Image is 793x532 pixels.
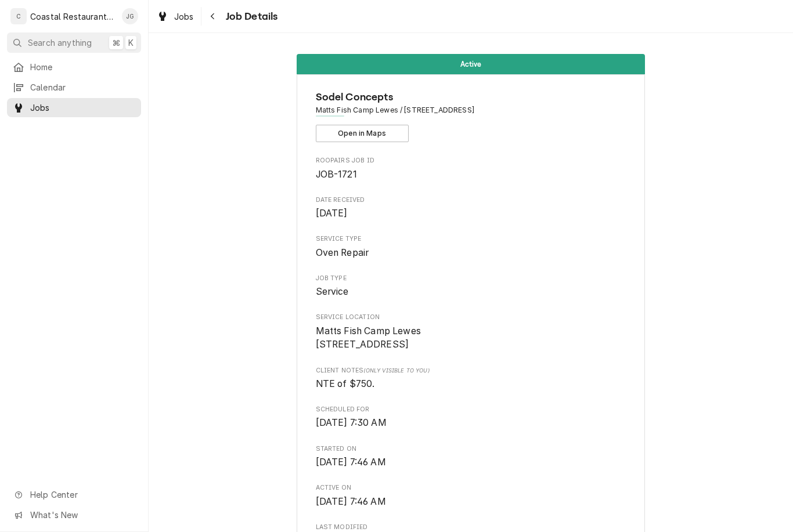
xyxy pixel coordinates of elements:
a: Home [7,57,141,77]
span: JOB-1721 [316,169,357,180]
span: [object Object] [316,377,626,391]
span: Help Center [30,488,134,501]
button: Search anything⌘K [7,32,141,53]
span: Jobs [174,10,194,23]
span: [DATE] 7:30 AM [316,417,387,428]
div: Service Type [316,234,626,259]
div: Service Location [316,313,626,352]
span: Oven Repair [316,247,369,258]
a: Jobs [7,98,141,117]
a: Go to What's New [7,505,141,524]
span: Jobs [30,102,135,114]
span: Matts Fish Camp Lewes [STREET_ADDRESS] [316,325,421,350]
div: JG [122,8,138,24]
span: Date Received [316,207,626,220]
span: Job Details [222,9,278,24]
div: Roopairs Job ID [316,156,626,181]
span: Home [30,61,135,73]
span: K [128,37,134,49]
span: What's New [30,509,134,521]
span: ⌘ [112,37,120,49]
span: Service Type [316,246,626,260]
span: Active On [316,495,626,509]
div: Scheduled For [316,405,626,430]
div: James Gatton's Avatar [122,8,138,24]
span: Calendar [30,81,135,93]
span: Address [316,105,626,115]
span: Date Received [316,196,626,205]
span: Scheduled For [316,405,626,414]
span: Started On [316,455,626,469]
span: [DATE] [316,208,348,219]
div: Active On [316,483,626,508]
span: Service Location [316,313,626,322]
span: Roopairs Job ID [316,156,626,165]
a: Calendar [7,78,141,97]
div: Status [297,54,645,74]
span: [DATE] 7:46 AM [316,457,386,468]
span: Search anything [28,37,92,49]
div: Job Type [316,274,626,299]
div: Date Received [316,196,626,220]
span: Name [316,89,626,105]
div: [object Object] [316,366,626,391]
span: Service Type [316,234,626,244]
a: Jobs [152,7,199,26]
span: Job Type [316,274,626,283]
span: Client Notes [316,366,626,375]
span: NTE of $750. [316,378,375,389]
button: Navigate back [204,7,222,26]
span: Active On [316,483,626,493]
div: C [10,8,27,24]
div: Client Information [316,89,626,142]
span: Started On [316,444,626,454]
span: Job Type [316,285,626,299]
span: Last Modified [316,523,626,532]
span: Service Location [316,324,626,352]
div: Started On [316,444,626,469]
span: Active [460,60,482,68]
span: Scheduled For [316,416,626,430]
span: Service [316,286,349,297]
span: [DATE] 7:46 AM [316,496,386,507]
button: Open in Maps [316,125,409,142]
a: Go to Help Center [7,485,141,504]
div: Coastal Restaurant Repair [30,10,116,23]
span: Roopairs Job ID [316,168,626,182]
span: (Only Visible to You) [363,367,429,374]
